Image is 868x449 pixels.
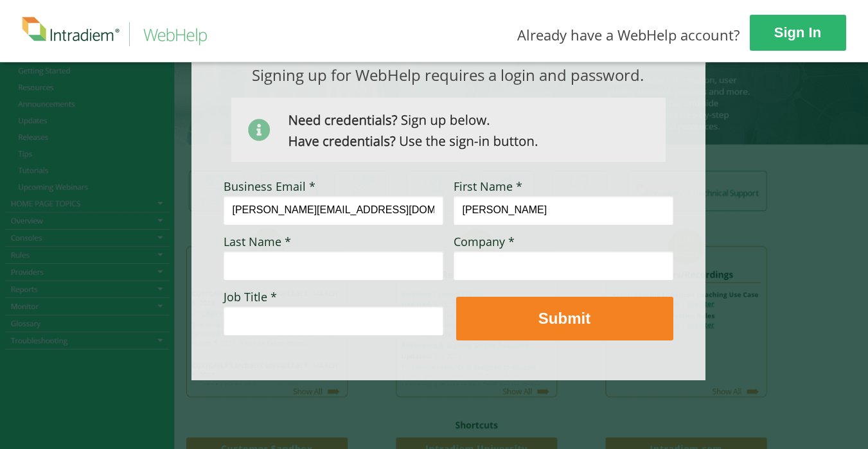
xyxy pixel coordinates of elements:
[538,310,590,327] strong: Submit
[454,234,515,249] span: Company *
[224,234,291,249] span: Last Name *
[454,179,522,194] span: First Name *
[456,297,673,340] button: Submit
[774,24,821,40] strong: Sign In
[252,64,644,85] span: Signing up for WebHelp requires a login and password.
[231,98,666,162] img: Need Credentials? Sign up below. Have Credentials? Use the sign-in button.
[224,289,277,304] span: Job Title *
[224,179,315,194] span: Business Email *
[517,25,740,44] span: Already have a WebHelp account?
[750,15,846,51] a: Sign In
